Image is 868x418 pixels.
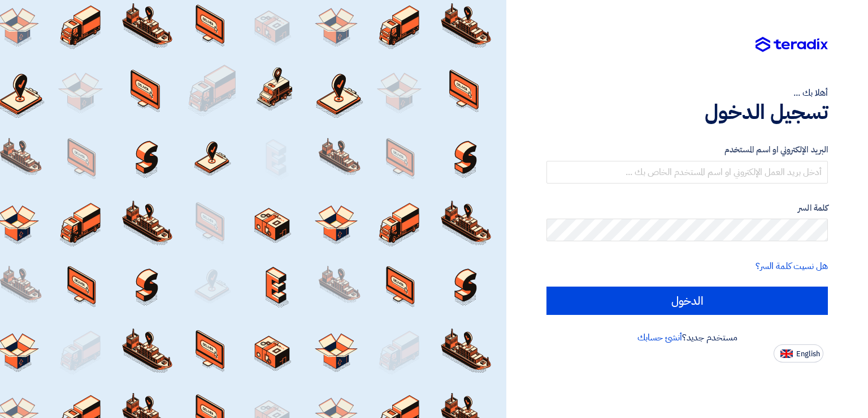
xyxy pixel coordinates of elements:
[546,86,828,100] div: أهلا بك ...
[546,100,828,125] h1: تسجيل الدخول
[756,37,828,53] img: Teradix logo
[546,143,828,156] label: البريد الإلكتروني او اسم المستخدم
[780,349,793,358] img: en-US.png
[546,331,828,344] div: مستخدم جديد؟
[796,350,820,358] span: English
[546,287,828,315] input: الدخول
[546,202,828,215] label: كلمة السر
[546,161,828,184] input: أدخل بريد العمل الإلكتروني او اسم المستخدم الخاص بك ...
[756,259,828,273] a: هل نسيت كلمة السر؟
[774,344,823,362] button: English
[637,331,682,344] a: أنشئ حسابك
